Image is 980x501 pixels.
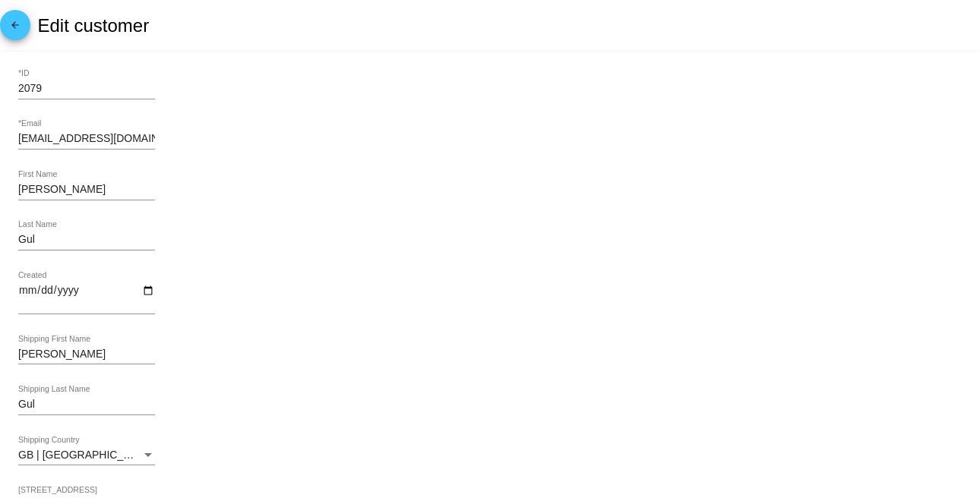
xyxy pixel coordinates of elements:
input: First Name [18,184,155,196]
input: Last Name [18,234,155,246]
mat-select: Shipping Country [18,449,155,462]
mat-icon: arrow_back [6,20,24,38]
input: Shipping First Name [18,348,155,361]
input: Created [18,284,155,310]
input: Shipping Last Name [18,399,155,411]
h2: Edit customer [37,15,149,36]
span: GB | [GEOGRAPHIC_DATA] and [GEOGRAPHIC_DATA] [18,449,287,461]
input: *Email [18,133,155,145]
